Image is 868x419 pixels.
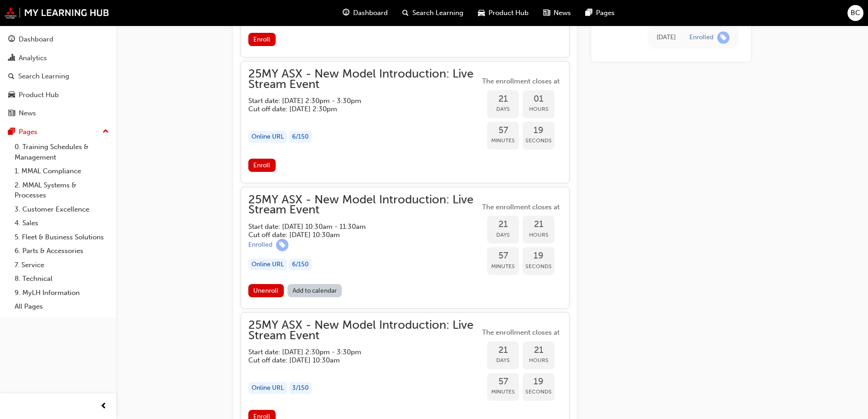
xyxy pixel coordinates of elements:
a: Add to calendar [288,284,342,297]
span: pages-icon [8,128,15,136]
h5: Cut off date: [DATE] 2:30pm [248,105,465,113]
span: guage-icon [343,7,349,19]
span: Hours [523,104,555,114]
button: Pages [4,124,113,140]
span: learningRecordVerb_ENROLL-icon [276,239,288,251]
h5: Start date: [DATE] 2:30pm - 3:30pm [248,97,465,105]
span: Enroll [253,161,270,169]
div: Enrolled [248,241,272,249]
span: search-icon [8,72,15,81]
span: 57 [487,377,519,387]
span: chart-icon [8,54,15,62]
a: Dashboard [4,31,113,48]
h5: Cut off date: [DATE] 10:30am [248,231,465,239]
span: The enrollment closes at [480,76,562,87]
span: Pages [596,8,615,18]
span: Unenroll [253,287,278,295]
button: Enroll [248,159,276,172]
div: Wed Oct 01 2025 10:58:38 GMT+1000 (Australian Eastern Standard Time) [657,32,676,43]
span: 21 [487,345,519,356]
a: 3. Customer Excellence [11,202,113,217]
span: Hours [523,355,555,366]
div: Search Learning [18,71,69,82]
span: 21 [487,94,519,104]
span: prev-icon [100,401,107,412]
a: search-iconSearch Learning [395,4,471,22]
a: 2. MMAL Systems & Processes [11,178,113,202]
a: 1. MMAL Compliance [11,164,113,178]
span: learningRecordVerb_ENROLL-icon [717,31,729,44]
span: 19 [523,125,555,136]
span: 25MY ASX - New Model Introduction: Live Stream Event [248,320,480,341]
div: 6 / 150 [289,131,312,143]
span: 25MY ASX - New Model Introduction: Live Stream Event [248,69,480,89]
button: DashboardAnalyticsSearch LearningProduct HubNews [4,29,113,124]
button: 25MY ASX - New Model Introduction: Live Stream EventStart date: [DATE] 2:30pm - 3:30pm Cut off da... [248,69,562,176]
button: Enroll [248,33,276,46]
a: guage-iconDashboard [335,4,395,22]
button: Unenroll [248,284,284,297]
a: news-iconNews [536,4,578,22]
div: Pages [19,127,37,137]
a: 5. Fleet & Business Solutions [11,230,113,244]
a: Analytics [4,50,113,67]
img: mmal [5,7,109,19]
a: 6. Parts & Accessories [11,244,113,258]
a: 9. MyLH Information [11,286,113,300]
div: Product Hub [19,90,59,100]
span: Product Hub [488,8,529,18]
span: pages-icon [586,7,592,19]
a: 7. Service [11,258,113,272]
span: 19 [523,251,555,261]
h5: Start date: [DATE] 2:30pm - 3:30pm [248,348,465,356]
span: 01 [523,94,555,104]
span: Seconds [523,261,555,272]
span: Dashboard [353,8,388,18]
span: 21 [487,219,519,230]
h5: Cut off date: [DATE] 10:30am [248,356,465,364]
a: Product Hub [4,87,113,103]
a: pages-iconPages [578,4,622,22]
span: 25MY ASX - New Model Introduction: Live Stream Event [248,195,480,215]
button: BC [847,5,863,21]
div: Enrolled [689,33,714,42]
span: Days [487,355,519,366]
span: news-icon [8,109,15,118]
div: Online URL [248,382,287,394]
span: 19 [523,377,555,387]
span: Seconds [523,387,555,397]
span: The enrollment closes at [480,202,562,212]
span: Hours [523,230,555,240]
a: News [4,105,113,122]
div: News [19,108,36,119]
span: search-icon [402,7,409,19]
a: Search Learning [4,68,113,85]
span: 21 [523,345,555,356]
div: 3 / 150 [289,382,312,394]
span: The enrollment closes at [480,327,562,338]
span: Minutes [487,135,519,146]
span: Search Learning [412,8,463,18]
span: 21 [523,219,555,230]
span: guage-icon [8,36,15,44]
span: Days [487,230,519,240]
div: Analytics [19,53,47,63]
span: BC [851,8,860,18]
button: 25MY ASX - New Model Introduction: Live Stream EventStart date: [DATE] 10:30am - 11:30am Cut off ... [248,195,562,301]
span: Days [487,104,519,114]
a: car-iconProduct Hub [471,4,536,22]
div: Dashboard [19,34,53,45]
div: 6 / 150 [289,259,312,271]
span: 57 [487,251,519,261]
a: All Pages [11,300,113,314]
span: car-icon [478,7,485,19]
span: Minutes [487,261,519,272]
span: News [554,8,571,18]
span: up-icon [103,126,109,138]
a: 4. Sales [11,216,113,230]
a: 0. Training Schedules & Management [11,140,113,164]
span: car-icon [8,91,15,99]
h5: Start date: [DATE] 10:30am - 11:30am [248,222,465,231]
